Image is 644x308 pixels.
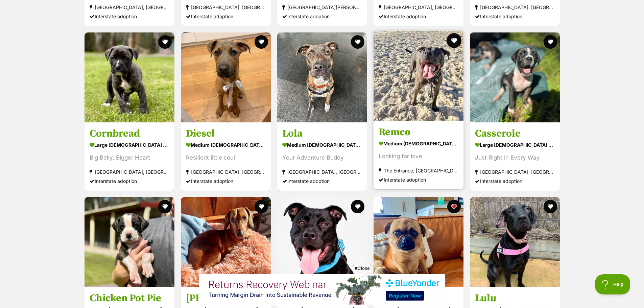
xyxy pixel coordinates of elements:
[282,153,362,162] div: Your Adventure Buddy
[277,32,367,122] img: Lola
[447,200,461,213] button: favourite
[470,197,560,287] img: Lulu
[374,31,463,121] img: Remco
[255,200,268,213] button: favourite
[277,122,367,191] a: Lola medium [DEMOGRAPHIC_DATA] Dog Your Adventure Buddy [GEOGRAPHIC_DATA], [GEOGRAPHIC_DATA] Inte...
[595,274,630,294] iframe: Help Scout Beacon - Open
[475,292,555,305] h3: Lulu
[186,127,266,140] h3: Diesel
[181,32,271,122] img: Diesel
[181,197,271,287] img: Bruce 🌭
[475,12,555,21] div: Interstate adoption
[351,200,364,213] button: favourite
[90,12,169,21] div: Interstate adoption
[351,35,364,49] button: favourite
[379,166,458,175] div: The Entrance, [GEOGRAPHIC_DATA]
[255,35,268,49] button: favourite
[475,127,555,140] h3: Casserole
[475,176,555,186] div: Interstate adoption
[282,127,362,140] h3: Lola
[85,122,174,191] a: Cornbread large [DEMOGRAPHIC_DATA] Dog Big Belly, Bigger Heart [GEOGRAPHIC_DATA], [GEOGRAPHIC_DAT...
[544,200,557,213] button: favourite
[199,274,445,305] iframe: Advertisement
[186,167,266,176] div: [GEOGRAPHIC_DATA], [GEOGRAPHIC_DATA]
[186,12,266,21] div: Interstate adoption
[379,126,458,139] h3: Remco
[90,167,169,176] div: [GEOGRAPHIC_DATA], [GEOGRAPHIC_DATA]
[470,122,560,191] a: Casserole large [DEMOGRAPHIC_DATA] Dog Just Right in Every Way [GEOGRAPHIC_DATA], [GEOGRAPHIC_DAT...
[379,12,458,21] div: Interstate adoption
[186,153,266,162] div: Resilient little soul
[475,153,555,162] div: Just Right in Every Way
[186,176,266,186] div: Interstate adoption
[353,265,371,271] span: Close
[90,127,169,140] h3: Cornbread
[186,292,266,305] h3: [PERSON_NAME] 🌭
[186,3,266,12] div: [GEOGRAPHIC_DATA], [GEOGRAPHIC_DATA]
[379,292,458,305] h3: Goulash
[374,121,463,189] a: Remco medium [DEMOGRAPHIC_DATA] Dog Looking for love The Entrance, [GEOGRAPHIC_DATA] Interstate a...
[282,167,362,176] div: [GEOGRAPHIC_DATA], [GEOGRAPHIC_DATA]
[282,140,362,150] div: medium [DEMOGRAPHIC_DATA] Dog
[282,3,362,12] div: [GEOGRAPHIC_DATA][PERSON_NAME], [GEOGRAPHIC_DATA]
[447,33,461,48] button: favourite
[277,197,367,287] img: Zeppelin
[379,175,458,184] div: Interstate adoption
[544,35,557,49] button: favourite
[90,140,169,150] div: large [DEMOGRAPHIC_DATA] Dog
[282,176,362,186] div: Interstate adoption
[90,292,169,305] h3: Chicken Pot Pie
[379,139,458,148] div: medium [DEMOGRAPHIC_DATA] Dog
[158,200,172,213] button: favourite
[374,197,463,287] img: Goulash
[181,122,271,191] a: Diesel medium [DEMOGRAPHIC_DATA] Dog Resilient little soul [GEOGRAPHIC_DATA], [GEOGRAPHIC_DATA] I...
[470,32,560,122] img: Casserole
[282,12,362,21] div: Interstate adoption
[379,3,458,12] div: [GEOGRAPHIC_DATA], [GEOGRAPHIC_DATA]
[85,197,174,287] img: Chicken Pot Pie
[90,3,169,12] div: [GEOGRAPHIC_DATA], [GEOGRAPHIC_DATA]
[475,140,555,150] div: large [DEMOGRAPHIC_DATA] Dog
[186,140,266,150] div: medium [DEMOGRAPHIC_DATA] Dog
[90,153,169,162] div: Big Belly, Bigger Heart
[475,167,555,176] div: [GEOGRAPHIC_DATA], [GEOGRAPHIC_DATA]
[90,176,169,186] div: Interstate adoption
[379,152,458,161] div: Looking for love
[85,32,174,122] img: Cornbread
[475,3,555,12] div: [GEOGRAPHIC_DATA], [GEOGRAPHIC_DATA]
[158,35,172,49] button: favourite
